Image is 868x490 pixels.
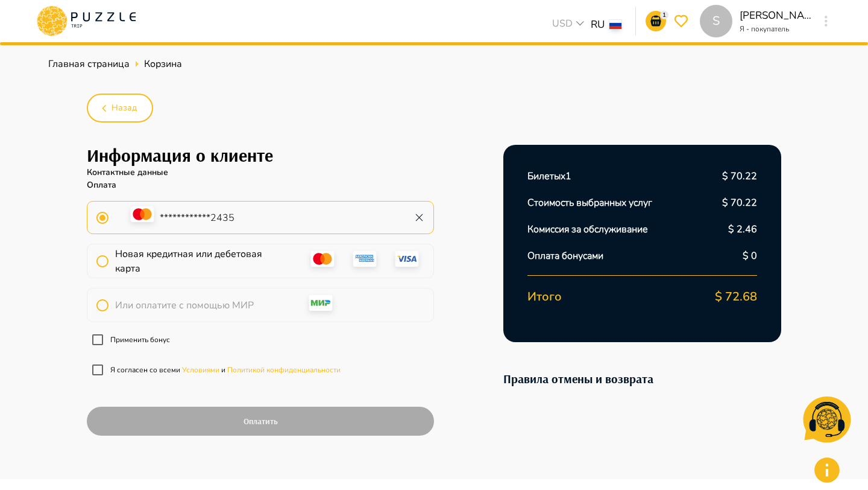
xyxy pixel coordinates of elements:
[110,364,341,375] p: Я согласен со всеми и
[660,11,668,20] p: 1
[549,16,591,34] div: USD
[48,57,130,71] span: Главная страница
[48,57,130,71] a: Главная страница
[112,101,137,116] span: Назад
[722,196,757,210] p: $ 70.22
[87,166,434,179] p: Контактные данные
[227,365,341,375] a: Политикой конфиденциальности
[527,196,652,210] p: Стоимость выбранных услуг
[527,249,603,263] p: Оплата бонусами
[87,278,434,322] div: Выберите RUB для оплаты картой MIR.
[728,222,757,237] p: $ 2.46
[87,145,434,166] h1: Информация о клиенте
[87,179,434,191] p: Оплата
[609,20,621,29] img: lang
[591,17,605,33] p: RU
[527,288,562,306] p: Итого
[180,365,219,375] a: Условиями
[115,298,254,313] span: Или оплатите с помощью МИР
[700,5,732,37] div: S
[527,222,648,237] p: Комиссия за обслуживание
[722,169,757,183] p: $ 70.22
[715,288,757,306] p: $ 72.68
[671,11,691,31] button: go-to-wishlist-submit-button
[503,371,653,386] a: Правила отмены и возврата
[144,57,182,71] span: Корзина
[527,169,571,183] p: Билеты x 1
[48,45,820,71] nav: breadcrumb
[740,24,812,34] p: Я - покупатель
[115,247,286,276] span: Новая кредитная или дебетовая карта
[87,94,153,122] button: Назад
[646,11,666,31] button: go-to-basket-submit-button
[110,334,170,345] p: Применить бонус
[182,365,219,375] span: Условиями
[743,249,757,263] p: $ 0
[740,8,812,24] p: [PERSON_NAME]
